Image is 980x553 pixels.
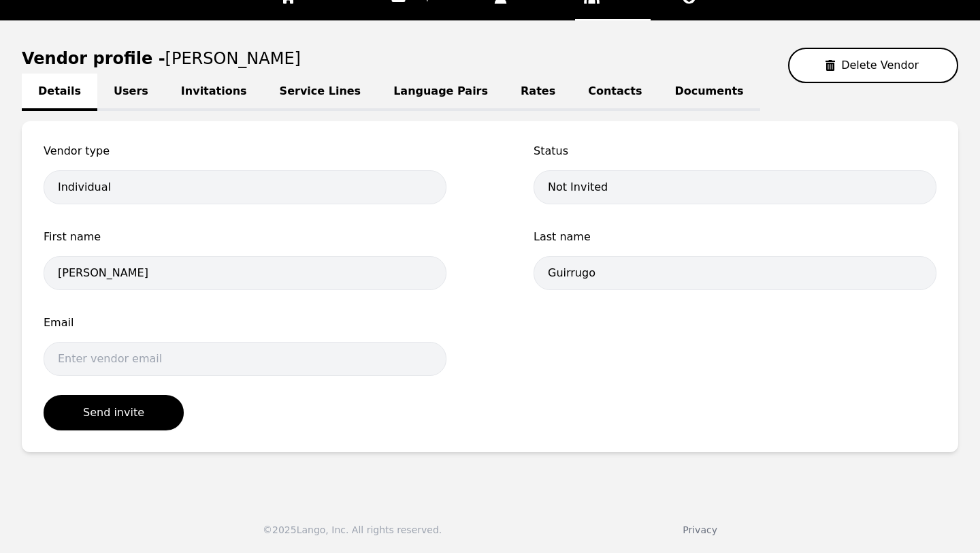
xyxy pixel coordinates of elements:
[572,74,658,111] a: Contacts
[44,395,184,430] button: Send invite
[44,143,446,159] span: Vendor type
[44,256,446,290] input: Enter first name
[22,49,301,68] h1: Vendor profile -
[165,49,301,68] span: [PERSON_NAME]
[534,256,936,290] input: Enter last name
[165,74,263,111] a: Invitations
[377,74,504,111] a: Language Pairs
[534,229,936,245] span: Last name
[683,524,717,535] a: Privacy
[97,74,165,111] a: Users
[44,229,446,245] span: First name
[263,523,442,537] div: © 2025 Lango, Inc. All rights reserved.
[788,48,958,83] button: Delete Vendor
[44,342,446,376] input: Enter vendor email
[504,74,572,111] a: Rates
[534,143,936,159] span: Status
[263,74,378,111] a: Service Lines
[44,315,446,331] span: Email
[658,74,759,111] a: Documents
